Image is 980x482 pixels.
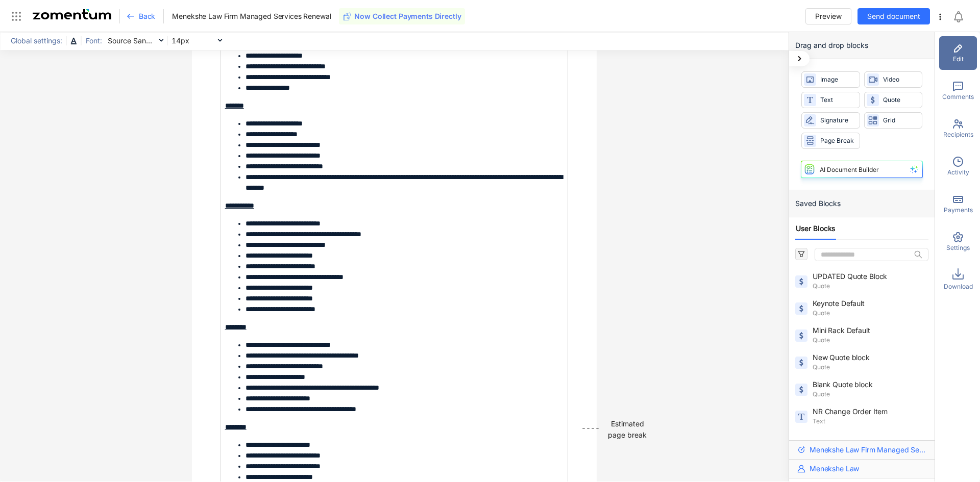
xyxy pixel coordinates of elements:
[789,269,935,293] div: UPDATED Quote BlockQuote
[813,282,926,291] span: Quote
[864,92,923,108] div: Quote
[339,8,465,24] button: Now Collect Payments Directly
[939,36,977,70] div: Edit
[953,55,964,64] span: Edit
[581,422,600,445] div: ----
[820,95,855,105] span: Text
[611,418,644,429] div: Estimated
[813,271,889,282] span: UPDATED Quote Block
[939,149,977,183] div: Activity
[789,296,935,320] div: Keynote DefaultQuote
[608,429,647,441] div: page break
[795,248,807,260] button: filter
[939,225,977,259] div: Settings
[33,9,111,19] img: Zomentum Logo
[796,223,836,234] span: User Blocks
[813,352,889,363] span: New Quote block
[789,190,935,217] div: Saved Blocks
[789,32,935,59] div: Drag and drop blocks
[883,116,918,125] span: Grid
[883,95,918,105] span: Quote
[813,298,889,309] span: Keynote Default
[944,206,973,215] span: Payments
[813,363,926,372] span: Quote
[810,464,859,474] span: Menekshe Law
[789,350,935,374] div: New Quote blockQuote
[939,112,977,145] div: Recipients
[939,263,977,296] div: Download
[813,379,889,390] span: Blank Quote block
[939,74,977,108] div: Comments
[813,417,926,426] span: Text
[813,309,926,318] span: Quote
[7,35,65,46] span: Global settings:
[944,282,973,291] span: Download
[813,336,926,345] span: Quote
[864,71,923,88] div: Video
[789,377,935,401] div: Blank Quote blockQuote
[805,8,851,24] button: Preview
[820,166,879,173] div: AI Document Builder
[354,11,461,21] span: Now Collect Payments Directly
[801,92,860,108] div: Text
[939,187,977,221] div: Payments
[946,243,970,252] span: Settings
[813,407,889,417] span: NR Change Order Item
[820,116,855,125] span: Signature
[813,325,889,336] span: Mini Rack Default
[801,71,860,88] div: Image
[810,445,926,455] span: Menekshe Law Firm Managed Services Renewal
[952,5,973,28] div: Notifications
[798,250,805,258] span: filter
[867,11,920,22] span: Send document
[82,35,105,46] span: Font:
[172,11,331,21] span: Menekshe Law Firm Managed Services Renewal
[943,130,973,139] span: Recipients
[107,33,163,48] span: Source Sans Pro
[789,404,935,428] div: NR Change Order ItemText
[801,133,860,149] div: Page Break
[820,75,855,85] span: Image
[942,92,974,102] span: Comments
[857,8,930,24] button: Send document
[820,136,855,146] span: Page Break
[171,33,222,48] span: 14px
[947,168,969,177] span: Activity
[789,323,935,347] div: Mini Rack DefaultQuote
[864,112,923,129] div: Grid
[139,11,155,21] span: Back
[815,11,842,22] span: Preview
[801,112,860,129] div: Signature
[813,390,926,399] span: Quote
[883,75,918,85] span: Video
